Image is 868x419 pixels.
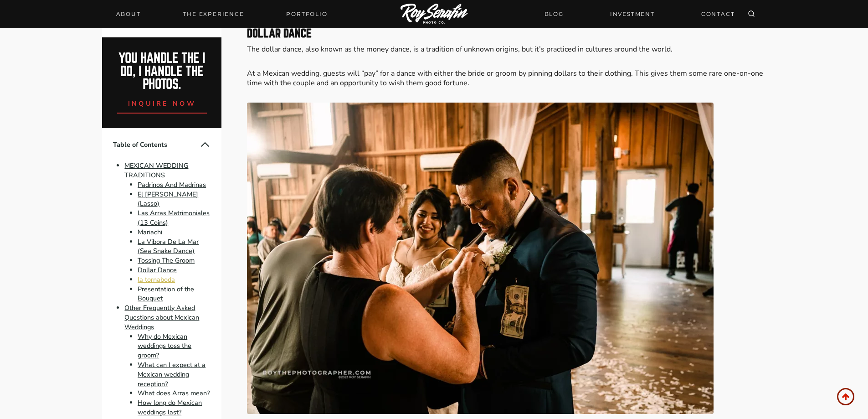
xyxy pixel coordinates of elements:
[138,256,195,265] a: Tossing The Groom
[124,303,199,331] a: Other Frequently Asked Questions about Mexican Weddings
[117,91,207,114] a: inquire now
[138,360,205,388] a: What can I expect at a Mexican wedding reception?
[247,45,765,54] p: The dollar dance, also known as the money dance, is a tradition of unknown origins, but it’s prac...
[200,139,211,150] button: Collapse Table of Contents
[138,180,206,189] a: Padrinos And Madrinas
[247,28,312,39] strong: Dollar Dance
[124,161,188,180] a: MEXICAN WEDDING TRADITIONS
[138,389,210,398] a: What does Arras mean?
[138,208,210,227] a: Las Arras Matrimoniales (13 Coins)
[138,237,199,256] a: La Vibora De La Mar (Sea Snake Dance)
[113,140,200,150] span: Table of Contents
[138,228,162,237] a: Mariachi
[745,8,758,21] button: View Search Form
[401,4,468,25] img: Logo of Roy Serafin Photo Co., featuring stylized text in white on a light background, representi...
[138,398,202,417] a: How long do Mexican weddings last?
[281,8,333,21] a: Portfolio
[177,8,249,21] a: THE EXPERIENCE
[128,99,196,108] span: inquire now
[696,6,740,22] a: CONTACT
[138,285,194,303] a: Presentation of the Bouquet
[539,6,740,22] nav: Secondary Navigation
[111,8,333,21] nav: Primary Navigation
[112,52,212,91] h2: You handle the i do, I handle the photos.
[138,275,175,284] a: la tornaboda
[138,332,191,360] a: Why do Mexican weddings toss the groom?
[138,190,198,208] a: El [PERSON_NAME] (Lasso)
[138,265,177,274] a: Dollar Dance
[247,69,765,88] p: At a Mexican wedding, guests will “pay” for a dance with either the bride or groom by pinning dol...
[111,8,146,21] a: About
[539,6,569,22] a: BLOG
[837,388,854,405] a: Scroll to top
[605,6,660,22] a: INVESTMENT
[247,103,714,414] img: 9 Essential Mexican Wedding Traditions 6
